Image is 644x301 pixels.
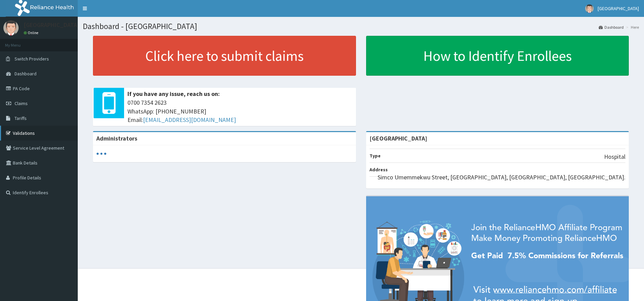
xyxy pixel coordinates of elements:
[15,100,28,106] span: Claims
[143,116,236,124] a: [EMAIL_ADDRESS][DOMAIN_NAME]
[127,90,220,98] b: If you have any issue, reach us on:
[96,134,137,142] b: Administrators
[369,167,388,173] b: Address
[604,152,625,161] p: Hospital
[24,22,79,28] p: [GEOGRAPHIC_DATA]
[15,115,27,121] span: Tariffs
[96,149,106,159] svg: audio-loading
[24,30,40,35] a: Online
[599,24,624,30] a: Dashboard
[15,56,49,62] span: Switch Providers
[15,71,37,77] span: Dashboard
[369,134,427,142] strong: [GEOGRAPHIC_DATA]
[83,22,639,31] h1: Dashboard - [GEOGRAPHIC_DATA]
[127,98,353,124] span: 0700 7354 2623 WhatsApp: [PHONE_NUMBER] Email:
[624,24,639,30] li: Here
[366,36,629,76] a: How to Identify Enrollees
[378,173,625,182] p: Simco Umemmekwu Street, [GEOGRAPHIC_DATA], [GEOGRAPHIC_DATA], [GEOGRAPHIC_DATA].
[93,36,356,76] a: Click here to submit claims
[3,20,19,35] img: User Image
[585,4,594,13] img: User Image
[369,153,381,159] b: Type
[598,5,639,11] span: [GEOGRAPHIC_DATA]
